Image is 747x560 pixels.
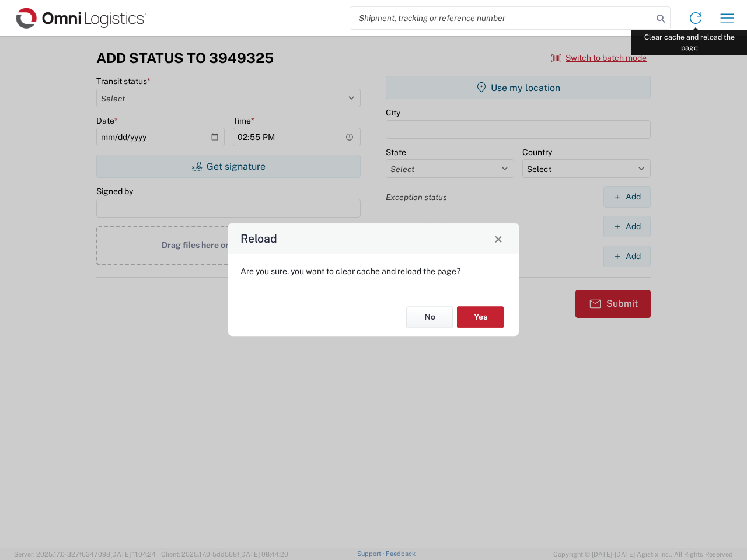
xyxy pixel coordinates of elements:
button: Yes [457,306,504,328]
button: Close [490,230,507,247]
p: Are you sure, you want to clear cache and reload the page? [240,266,507,276]
input: Shipment, tracking or reference number [350,7,652,29]
h4: Reload [240,230,277,247]
button: No [406,306,453,328]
